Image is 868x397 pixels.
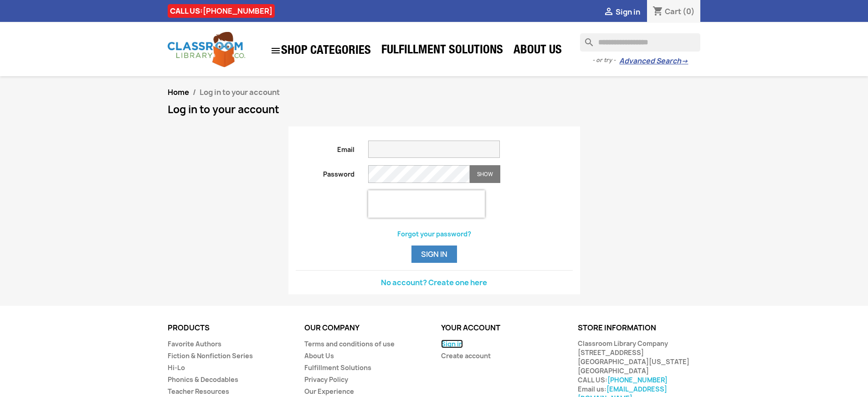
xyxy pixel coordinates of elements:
[580,33,591,44] i: search
[397,230,471,238] a: Forgot your password?
[580,33,700,52] input: Search
[168,324,291,332] p: Products
[603,7,640,17] a:  Sign in
[289,165,362,179] label: Password
[168,387,229,396] a: Teacher Resources
[509,42,566,60] a: About Us
[665,6,681,16] span: Cart
[619,57,688,66] a: Advanced Search→
[603,7,614,18] i: 
[270,45,281,56] i: 
[681,57,688,66] span: →
[411,246,457,263] button: Sign in
[168,87,189,97] a: Home
[168,340,221,348] a: Favorite Authors
[607,376,668,384] a: [PHONE_NUMBER]
[168,351,253,360] a: Fiction & Nonfiction Series
[304,324,427,332] p: Our company
[200,87,280,97] span: Log in to your account
[304,340,395,348] a: Terms and conditions of use
[304,375,348,384] a: Privacy Policy
[377,42,508,60] a: Fulfillment Solutions
[203,6,272,16] a: [PHONE_NUMBER]
[368,165,470,183] input: Password input
[304,363,371,372] a: Fulfillment Solutions
[441,340,463,348] a: Sign in
[168,375,238,384] a: Phonics & Decodables
[470,165,500,183] button: Show
[168,363,185,372] a: Hi-Lo
[592,56,619,65] span: - or try -
[168,104,701,115] h1: Log in to your account
[381,277,487,287] a: No account? Create one here
[652,6,663,17] i: shopping_cart
[578,324,701,332] p: Store information
[683,6,695,16] span: (0)
[616,7,640,17] span: Sign in
[441,323,500,333] a: Your account
[266,41,375,61] a: SHOP CATEGORIES
[168,4,275,18] div: CALL US:
[368,190,485,218] iframe: reCAPTCHA
[289,141,362,154] label: Email
[441,351,491,360] a: Create account
[168,32,245,67] img: Classroom Library Company
[304,387,354,396] a: Our Experience
[304,351,334,360] a: About Us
